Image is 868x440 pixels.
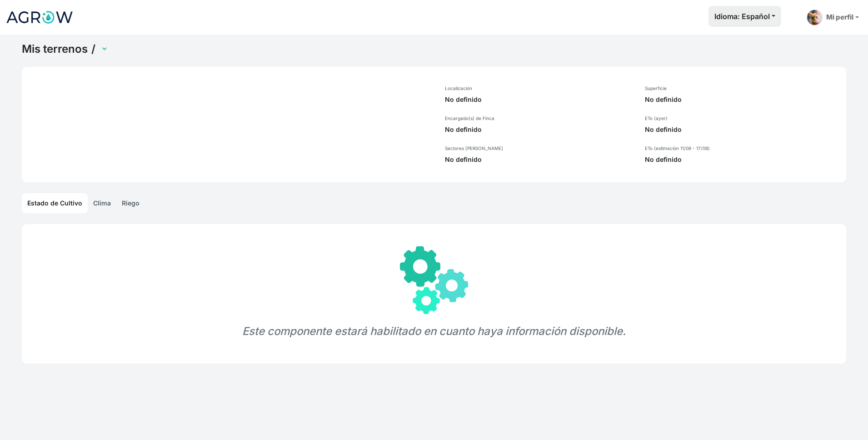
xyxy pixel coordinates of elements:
[645,125,839,134] p: No definido
[803,6,863,29] a: Mi perfil
[645,155,839,164] p: No definido
[116,193,145,213] a: Riego
[88,193,116,213] a: Clima
[91,42,95,56] span: /
[445,95,634,104] p: No definido
[242,325,626,338] em: Este componente estará habilitado en cuanto haya información disponible.
[445,155,634,164] p: No definido
[645,145,839,151] p: ETo (estimación 11/08 - 17/08)
[645,95,839,104] p: No definido
[5,6,74,29] img: Agrow Analytics
[645,115,839,121] p: ETo (ayer)
[708,6,781,27] button: Idioma: Español
[99,42,108,56] select: Land Selector
[807,10,823,25] img: User
[445,85,634,91] p: Localización
[445,115,634,121] p: Encargado(s) de Finca
[400,246,468,314] img: gears.svg
[445,145,634,151] p: Sectores [PERSON_NAME]
[22,193,88,213] a: Estado de Cultivo
[645,85,839,91] p: Superficie
[22,42,88,56] a: Mis terrenos
[445,125,634,134] p: No definido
